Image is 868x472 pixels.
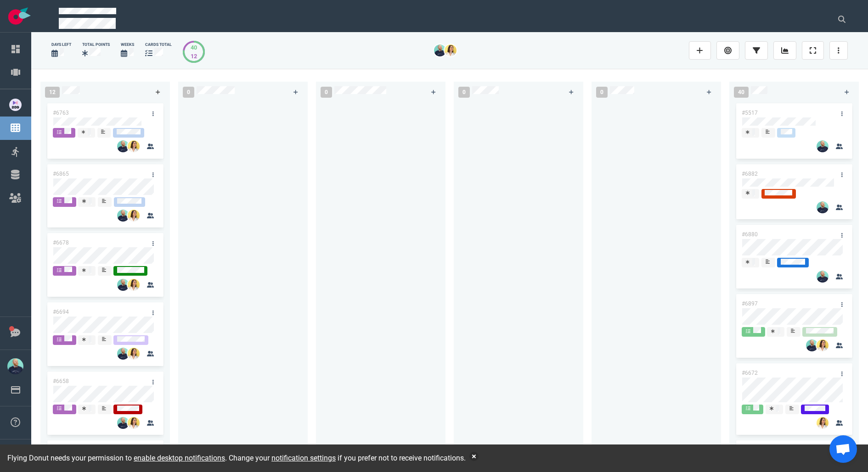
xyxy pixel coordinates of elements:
img: 26 [128,140,140,152]
img: 26 [117,279,129,291]
div: Weeks [121,42,134,48]
div: Ouvrir le chat [829,435,857,463]
span: 40 [734,87,749,98]
img: 26 [117,348,129,360]
a: enable desktop notifications [134,454,225,462]
img: 26 [128,210,140,222]
div: cards total [145,42,172,48]
span: 12 [45,87,60,98]
img: 26 [434,44,446,56]
a: #6763 [53,110,69,116]
div: 12 [191,52,197,61]
img: 26 [445,44,457,56]
div: 40 [191,43,197,52]
span: 0 [183,87,194,98]
img: 26 [806,339,818,351]
span: . Change your if you prefer not to receive notifications. [225,454,466,462]
div: days left [51,42,71,48]
img: 26 [817,339,829,351]
img: 26 [817,201,829,213]
a: #6672 [742,370,758,376]
img: 26 [117,210,129,222]
div: Total Points [82,42,110,48]
img: 26 [128,417,140,429]
img: 26 [817,271,829,283]
img: 26 [128,279,140,291]
span: 0 [321,87,332,98]
img: 26 [117,140,129,152]
span: 0 [458,87,470,98]
a: notification settings [271,454,336,462]
a: #6658 [53,378,69,384]
img: 26 [128,348,140,360]
img: 26 [817,140,829,152]
span: 0 [596,87,608,98]
a: #6678 [53,239,69,246]
a: #6865 [53,171,69,177]
img: 26 [817,417,829,429]
a: #5517 [742,110,758,116]
a: #6694 [53,309,69,315]
a: #6882 [742,171,758,177]
img: 26 [117,417,129,429]
a: #6897 [742,300,758,307]
a: #6880 [742,231,758,238]
span: Flying Donut needs your permission to [7,454,225,462]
